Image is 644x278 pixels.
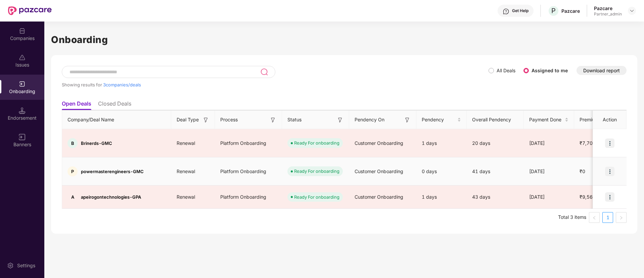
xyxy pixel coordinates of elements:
[355,194,403,200] span: Customer Onboarding
[355,140,403,146] span: Customer Onboarding
[215,134,282,152] div: Platform Onboarding
[605,192,614,202] img: icon
[524,193,574,201] div: [DATE]
[529,116,563,123] span: Payment Done
[67,166,78,176] div: P
[532,68,568,73] label: Assigned to me
[551,7,556,15] span: P
[589,212,600,223] button: left
[561,8,580,14] div: Pazcare
[287,116,302,123] span: Status
[19,81,26,87] img: svg+xml;base64,PHN2ZyB3aWR0aD0iMjAiIGhlaWdodD0iMjAiIHZpZXdCb3g9IjAgMCAyMCAyMCIgZmlsbD0ibm9uZSIgeG...
[467,140,524,147] div: 20 days
[215,162,282,181] div: Platform Onboarding
[616,212,627,223] button: right
[270,117,276,123] img: svg+xml;base64,PHN2ZyB3aWR0aD0iMTYiIGhlaWdodD0iMTYiIHZpZXdCb3g9IjAgMCAxNiAxNiIgZmlsbD0ibm9uZSIgeG...
[202,117,209,123] img: svg+xml;base64,PHN2ZyB3aWR0aD0iMTYiIGhlaWdodD0iMTYiIHZpZXdCb3g9IjAgMCAxNiAxNiIgZmlsbD0ibm9uZSIgeG...
[294,140,339,146] div: Ready For onboarding
[404,117,411,123] img: svg+xml;base64,PHN2ZyB3aWR0aD0iMTYiIGhlaWdodD0iMTYiIHZpZXdCb3g9IjAgMCAxNiAxNiIgZmlsbD0ibm9uZSIgeG...
[62,100,91,110] li: Open Deals
[497,68,515,73] label: All Deals
[294,194,339,200] div: Ready For onboarding
[593,111,627,129] th: Action
[19,107,26,114] img: svg+xml;base64,PHN2ZyB3aWR0aD0iMTQuNSIgaGVpZ2h0PSIxNC41IiB2aWV3Qm94PSIwIDAgMTYgMTYiIGZpbGw9Im5vbm...
[594,11,622,17] div: Partner_admin
[605,138,614,148] img: icon
[81,194,141,200] span: apeirogontechnologies-GPA
[605,167,614,176] img: icon
[524,168,574,175] div: [DATE]
[67,138,78,148] div: B
[629,8,635,13] img: svg+xml;base64,PHN2ZyBpZD0iRHJvcGRvd24tMzJ4MzIiIHhtbG5zPSJodHRwOi8vd3d3LnczLm9yZy8yMDAwL3N2ZyIgd2...
[602,212,613,223] li: 1
[81,169,144,174] span: powermasterengineers-GMC
[7,262,14,269] img: svg+xml;base64,PHN2ZyBpZD0iU2V0dGluZy0yMHgyMCIgeG1sbnM9Imh0dHA6Ly93d3cudzMub3JnLzIwMDAvc3ZnIiB3aW...
[355,116,384,123] span: Pendency On
[467,111,524,129] th: Overall Pendency
[619,216,623,220] span: right
[589,212,600,223] li: Previous Page
[503,8,509,15] img: svg+xml;base64,PHN2ZyBpZD0iSGVscC0zMngzMiIgeG1sbnM9Imh0dHA6Ly93d3cudzMub3JnLzIwMDAvc3ZnIiB3aWR0aD...
[416,188,467,206] div: 1 days
[19,134,26,141] img: svg+xml;base64,PHN2ZyB3aWR0aD0iMTYiIGhlaWdodD0iMTYiIHZpZXdCb3g9IjAgMCAxNiAxNiIgZmlsbD0ibm9uZSIgeG...
[62,82,489,87] div: Showing results for
[62,111,171,129] th: Company/Deal Name
[177,116,199,123] span: Deal Type
[592,216,596,220] span: left
[171,140,200,146] span: Renewal
[558,212,586,223] li: Total 3 items
[512,8,528,13] div: Get Help
[422,116,456,123] span: Pendency
[15,262,37,269] div: Settings
[524,111,574,129] th: Payment Done
[574,194,601,200] span: ₹9,563
[574,140,608,146] span: ₹7,70,000
[616,212,627,223] li: Next Page
[294,168,339,174] div: Ready For onboarding
[81,141,112,146] span: Brinerds-GMC
[577,66,627,75] button: Download report
[574,168,591,174] span: ₹0
[416,162,467,181] div: 0 days
[8,6,52,15] img: New Pazcare Logo
[98,100,131,110] li: Closed Deals
[337,117,343,123] img: svg+xml;base64,PHN2ZyB3aWR0aD0iMTYiIGhlaWdodD0iMTYiIHZpZXdCb3g9IjAgMCAxNiAxNiIgZmlsbD0ibm9uZSIgeG...
[416,134,467,152] div: 1 days
[19,54,26,61] img: svg+xml;base64,PHN2ZyBpZD0iSXNzdWVzX2Rpc2FibGVkIiB4bWxucz0iaHR0cDovL3d3dy53My5vcmcvMjAwMC9zdmciIH...
[467,193,524,201] div: 43 days
[355,168,403,174] span: Customer Onboarding
[574,111,618,129] th: Premium Paid
[103,82,141,87] span: 3 companies/deals
[220,116,238,123] span: Process
[467,168,524,175] div: 41 days
[171,168,200,174] span: Renewal
[524,140,574,147] div: [DATE]
[51,32,637,47] h1: Onboarding
[171,194,200,200] span: Renewal
[416,111,467,129] th: Pendency
[603,212,613,223] a: 1
[67,192,78,202] div: A
[594,5,622,11] div: Pazcare
[19,28,26,34] img: svg+xml;base64,PHN2ZyBpZD0iQ29tcGFuaWVzIiB4bWxucz0iaHR0cDovL3d3dy53My5vcmcvMjAwMC9zdmciIHdpZHRoPS...
[260,68,268,76] img: svg+xml;base64,PHN2ZyB3aWR0aD0iMjQiIGhlaWdodD0iMjUiIHZpZXdCb3g9IjAgMCAyNCAyNSIgZmlsbD0ibm9uZSIgeG...
[215,188,282,206] div: Platform Onboarding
